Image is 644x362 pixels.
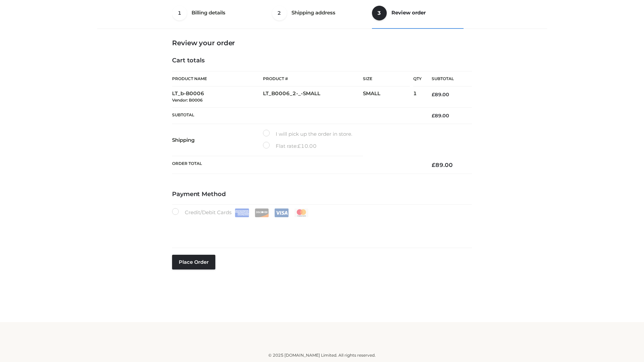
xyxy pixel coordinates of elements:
span: £ [432,113,435,119]
label: Flat rate: [263,142,317,150]
bdi: 89.00 [432,162,453,168]
label: I will pick up the order in store. [263,130,352,138]
th: Size [363,71,410,86]
img: Mastercard [294,208,309,217]
button: Place order [172,255,215,269]
img: Amex [235,208,249,217]
th: Shipping [172,124,263,156]
span: £ [432,162,435,168]
bdi: 10.00 [298,143,317,149]
small: Vendor: B0006 [172,98,203,103]
bdi: 89.00 [432,113,449,119]
td: LT_b-B0006 [172,86,263,108]
h4: Payment Method [172,191,472,198]
div: © 2025 [DOMAIN_NAME] Limited. All rights reserved. [100,352,544,359]
iframe: Secure payment input frame [171,216,471,240]
th: Subtotal [172,107,422,124]
td: LT_B0006_2-_-SMALL [263,86,363,108]
th: Product Name [172,71,263,86]
label: Credit/Debit Cards [172,208,309,217]
th: Product # [263,71,363,86]
bdi: 89.00 [432,92,449,98]
td: SMALL [363,86,413,108]
h4: Cart totals [172,57,472,64]
td: 1 [413,86,422,108]
th: Subtotal [422,71,472,86]
span: £ [298,143,301,149]
h3: Review your order [172,39,472,47]
img: Discover [255,208,269,217]
span: £ [432,92,435,98]
img: Visa [274,208,289,217]
th: Qty [413,71,422,86]
th: Order Total [172,156,422,174]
